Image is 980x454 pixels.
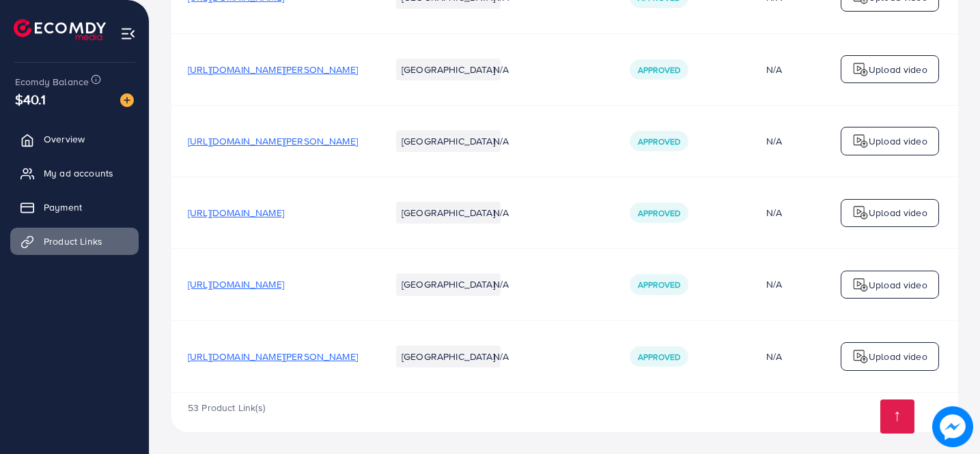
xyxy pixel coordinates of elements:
[638,64,680,76] span: Approved
[188,401,265,414] span: 53 Product Link(s)
[44,234,102,248] span: Product Links
[188,134,358,148] span: [URL][DOMAIN_NAME][PERSON_NAME]
[396,59,501,80] li: [GEOGRAPHIC_DATA]
[869,348,927,365] p: Upload video
[766,206,863,220] div: N/A
[638,207,680,219] span: Approved
[44,166,113,180] span: My ad accounts
[396,130,501,152] li: [GEOGRAPHIC_DATA]
[493,350,509,363] span: N/A
[638,136,680,147] span: Approved
[766,350,863,363] div: N/A
[493,63,509,76] span: N/A
[852,277,869,293] img: logo
[493,277,509,291] span: N/A
[188,277,284,291] span: [URL][DOMAIN_NAME]
[188,206,284,220] span: [URL][DOMAIN_NAME]
[10,194,139,221] a: Payment
[120,93,134,107] img: image
[10,228,139,255] a: Product Links
[44,132,85,146] span: Overview
[10,160,139,187] a: My ad accounts
[188,350,358,363] span: [URL][DOMAIN_NAME][PERSON_NAME]
[44,200,82,214] span: Payment
[396,346,501,367] li: [GEOGRAPHIC_DATA]
[15,89,46,109] span: $40.1
[120,26,136,42] img: menu
[766,63,863,76] div: N/A
[766,134,863,148] div: N/A
[10,125,139,153] a: Overview
[14,19,106,40] img: logo
[396,202,501,224] li: [GEOGRAPHIC_DATA]
[852,133,869,149] img: logo
[869,205,927,221] p: Upload video
[188,63,358,76] span: [URL][DOMAIN_NAME][PERSON_NAME]
[493,134,509,148] span: N/A
[852,205,869,221] img: logo
[396,273,501,295] li: [GEOGRAPHIC_DATA]
[493,206,509,220] span: N/A
[869,133,927,149] p: Upload video
[869,277,927,293] p: Upload video
[638,351,680,363] span: Approved
[15,75,89,89] span: Ecomdy Balance
[852,348,869,365] img: logo
[852,61,869,78] img: logo
[932,406,973,447] img: image
[766,277,863,291] div: N/A
[638,279,680,290] span: Approved
[869,61,927,78] p: Upload video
